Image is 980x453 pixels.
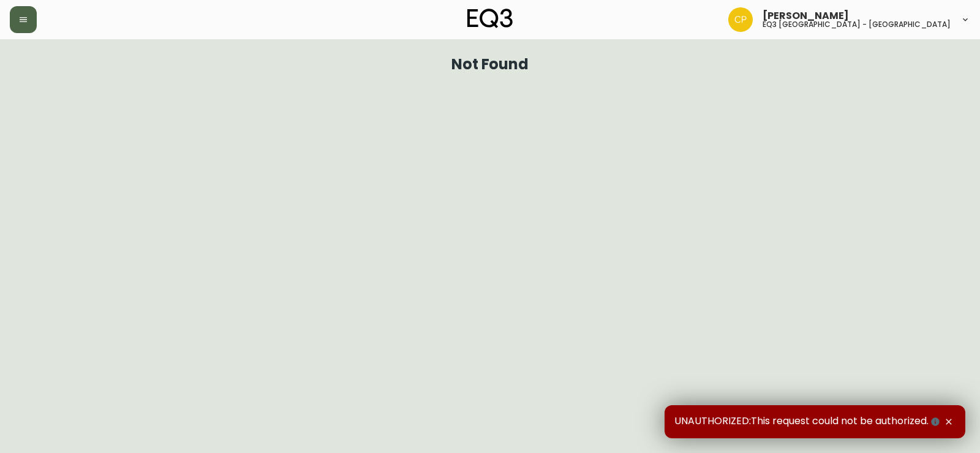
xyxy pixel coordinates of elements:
[728,7,753,32] img: d4538ce6a4da033bb8b50397180cc0a5
[674,415,942,428] span: UNAUTHORIZED:This request could not be authorized.
[763,11,849,21] span: [PERSON_NAME]
[467,9,513,28] img: logo
[763,21,951,28] h5: eq3 [GEOGRAPHIC_DATA] - [GEOGRAPHIC_DATA]
[451,59,529,70] h1: Not Found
